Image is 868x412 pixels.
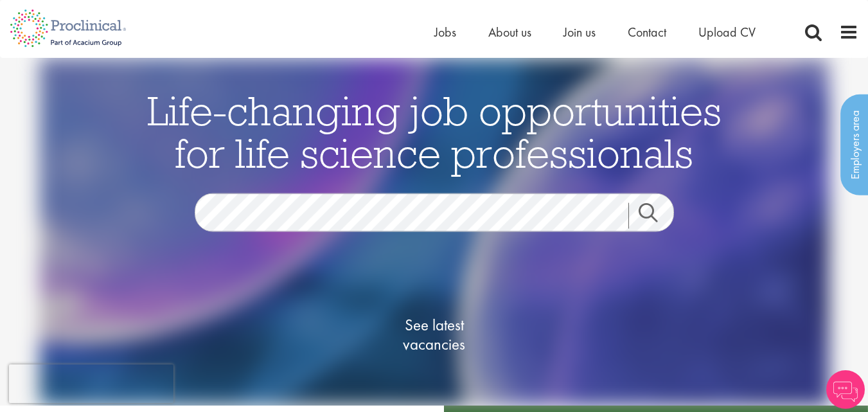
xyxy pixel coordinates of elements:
[370,315,499,354] span: See latest vacancies
[826,370,865,409] img: Chatbot
[698,24,756,40] a: Upload CV
[488,24,531,40] a: About us
[370,264,499,405] a: See latestvacancies
[628,24,666,40] a: Contact
[434,24,456,40] a: Jobs
[628,202,684,228] a: Job search submit button
[147,84,722,178] span: Life-changing job opportunities for life science professionals
[39,58,829,406] img: candidate home
[9,364,173,403] iframe: reCAPTCHA
[563,24,596,40] a: Join us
